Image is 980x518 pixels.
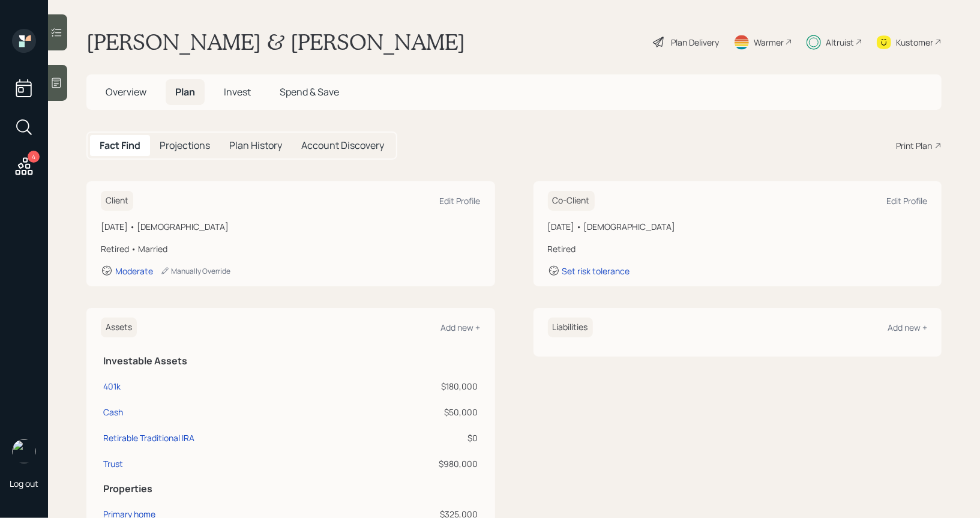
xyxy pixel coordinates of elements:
div: Edit Profile [886,195,927,206]
div: Cash [103,406,123,418]
div: Retired [548,242,928,255]
h6: Co-Client [548,191,595,211]
h5: Properties [103,483,478,495]
div: Print Plan [896,139,932,152]
span: Plan [175,85,195,98]
h1: [PERSON_NAME] & [PERSON_NAME] [86,29,465,55]
div: Kustomer [896,36,933,49]
span: Overview [106,85,146,98]
div: Trust [103,457,123,470]
div: $980,000 [364,457,478,470]
div: Altruist [826,36,854,49]
h5: Account Discovery [301,140,384,151]
h6: Liabilities [548,318,593,337]
div: $180,000 [364,380,478,393]
div: 401k [103,380,121,393]
h5: Fact Find [100,140,140,151]
h5: Investable Assets [103,355,478,367]
div: Plan Delivery [671,36,719,49]
img: treva-nostdahl-headshot.png [12,439,36,463]
div: Add new + [888,322,927,333]
h5: Projections [160,140,210,151]
span: Invest [224,85,251,98]
div: [DATE] • [DEMOGRAPHIC_DATA] [548,220,928,233]
div: Retired • Married [101,242,481,255]
div: [DATE] • [DEMOGRAPHIC_DATA] [101,220,481,233]
div: Moderate [115,265,153,277]
div: Log out [10,478,38,489]
div: $0 [364,432,478,444]
div: Warmer [754,36,784,49]
div: Manually Override [160,266,230,276]
div: Edit Profile [440,195,481,206]
div: Set risk tolerance [562,265,630,277]
span: Spend & Save [280,85,339,98]
div: Add new + [441,322,481,333]
h6: Assets [101,318,137,337]
div: 4 [28,151,40,163]
h5: Plan History [229,140,282,151]
div: Retirable Traditional IRA [103,432,194,444]
h6: Client [101,191,133,211]
div: $50,000 [364,406,478,418]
